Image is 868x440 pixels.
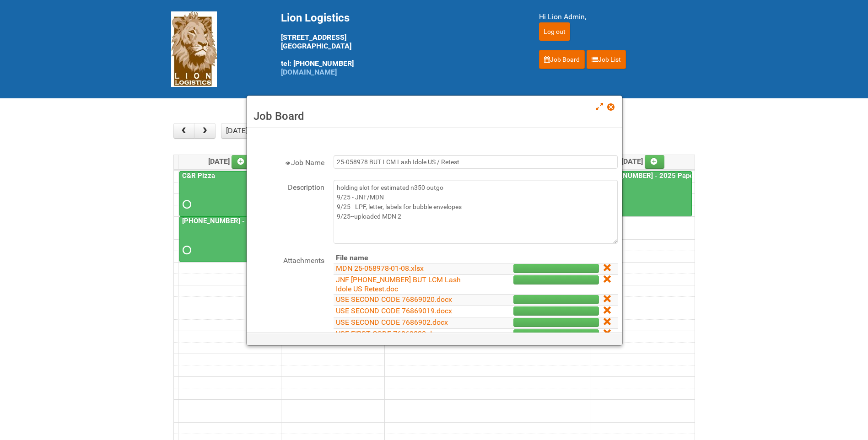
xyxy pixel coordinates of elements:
label: Job Name [251,155,324,168]
a: USE SECOND CODE 7686902.docx [336,318,448,327]
a: [DOMAIN_NAME] [281,68,337,76]
label: Description [251,180,324,193]
a: C&R Pizza [179,171,279,217]
a: USE FIRST CODE 76869020.docx [336,329,443,338]
a: Job List [587,50,626,69]
div: Hi Lion Admin, [539,11,697,22]
input: Log out [539,22,570,41]
a: C&R Pizza [180,172,217,180]
button: [DATE] [221,123,252,139]
img: Lion Logistics [171,11,217,87]
span: Requested [183,247,189,253]
span: [DATE] [621,157,665,166]
a: Lion Logistics [171,44,217,53]
span: Requested [183,201,189,208]
a: MDN 25-058978-01-08.xlsx [336,264,424,273]
a: [PHONE_NUMBER] - 2025 Paper Towel Landscape - Packing Day [592,171,692,217]
div: [STREET_ADDRESS] [GEOGRAPHIC_DATA] tel: [PHONE_NUMBER] [281,11,516,76]
a: JNF [PHONE_NUMBER] BUT LCM Lash Idole US Retest.doc [336,275,461,293]
a: Add an event [645,155,665,169]
a: Add an event [232,155,252,169]
span: Lion Logistics [281,11,350,24]
textarea: holding slot for estimated n350 outgo 9/25 - JNF/MDN 9/25 - LPF, letter, labels for bubble envelo... [334,180,618,244]
a: [PHONE_NUMBER] - 2025 Paper Towel Landscape - Packing Day [180,217,384,225]
a: Job Board [539,50,585,69]
th: File name [334,253,478,263]
span: [DATE] [208,157,252,166]
label: Attachments [251,253,324,266]
h3: Job Board [253,109,615,123]
a: [PHONE_NUMBER] - 2025 Paper Towel Landscape - Packing Day [179,216,279,262]
a: USE SECOND CODE 76869020.docx [336,295,452,304]
a: USE SECOND CODE 76869019.docx [336,306,452,315]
